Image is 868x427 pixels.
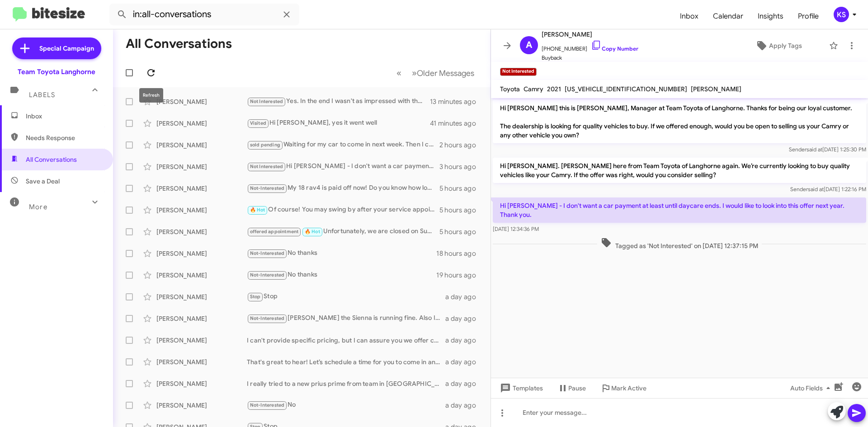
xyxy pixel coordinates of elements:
span: Auto Fields [790,380,834,396]
span: Stop [250,294,261,300]
span: Inbox [26,112,103,121]
a: Insights [750,3,791,29]
input: Search [109,4,299,25]
div: 19 hours ago [436,271,483,280]
small: Not Interested [500,68,537,76]
p: Hi [PERSON_NAME]. [PERSON_NAME] here from Team Toyota of Langhorne again. We’re currently looking... [493,158,866,183]
span: 🔥 Hot [250,207,265,213]
span: Sender [DATE] 1:25:30 PM [789,146,866,153]
span: Apply Tags [769,38,802,54]
span: » [412,67,417,79]
span: Not Interested [250,99,283,104]
div: [PERSON_NAME] [156,336,247,345]
span: Save a Deal [26,177,60,186]
span: Toyota [500,85,520,93]
div: [PERSON_NAME] [156,119,247,128]
span: Buyback [542,53,638,62]
span: More [29,203,47,211]
div: 18 hours ago [436,249,483,258]
span: Camry [524,85,543,93]
div: [PERSON_NAME] [156,227,247,236]
div: a day ago [445,379,483,388]
div: No thanks [247,270,436,280]
span: Not-Interested [250,402,285,408]
span: 2021 [547,85,561,93]
span: [PHONE_NUMBER] [542,40,638,53]
span: [PERSON_NAME] [542,29,638,40]
span: Labels [29,91,55,99]
span: Sender [DATE] 1:22:16 PM [790,186,866,192]
p: Hi [PERSON_NAME] - I don't want a car payment at least until daycare ends. I would like to look i... [493,197,866,223]
div: Hi [PERSON_NAME] - I don't want a car payment at least until daycare ends. I would like to look i... [247,161,439,172]
div: That's great to hear! Let’s schedule a time for you to come in and get an offer. When are you ava... [247,357,445,366]
span: Tagged as 'Not Interested' on [DATE] 12:37:15 PM [597,237,762,250]
nav: Page navigation example [392,64,480,82]
button: Next [406,64,480,82]
span: said at [807,146,822,153]
a: Inbox [673,3,706,29]
span: Pause [568,380,586,396]
div: [PERSON_NAME] [156,162,247,171]
button: Apply Tags [732,38,825,54]
span: Special Campaign [39,44,94,53]
button: KS [826,7,858,22]
div: [PERSON_NAME] [156,206,247,215]
div: 5 hours ago [439,184,483,193]
div: Unfortunately, we are closed on Sundays. [247,226,439,237]
div: [PERSON_NAME] [156,379,247,388]
div: I can't provide specific pricing, but I can assure you we offer competitive offers for quality ve... [247,336,445,345]
div: 41 minutes ago [430,119,483,128]
div: [PERSON_NAME] [156,401,247,410]
div: My 18 rav4 is paid off now! Do you know how long it's gonna take to get the title? [247,183,439,193]
button: Mark Active [593,380,654,396]
div: [PERSON_NAME] [156,141,247,150]
div: Stop [247,291,445,302]
span: sold pending [250,142,280,148]
span: 🔥 Hot [305,229,320,235]
a: Calendar [706,3,750,29]
span: All Conversations [26,155,77,164]
span: Not-Interested [250,272,285,278]
button: Pause [550,380,593,396]
div: [PERSON_NAME] [156,357,247,366]
div: 3 hours ago [439,162,483,171]
span: Not Interested [250,164,283,169]
button: Auto Fields [783,380,841,396]
div: [PERSON_NAME] [156,292,247,301]
span: offered appointment [250,229,299,235]
div: Yes. In the end I wasn't as impressed with the Grand Highlander as I had thought I would be. Than... [247,96,430,107]
button: Templates [491,380,550,396]
div: a day ago [445,292,483,301]
span: [DATE] 12:34:36 PM [493,225,539,232]
div: a day ago [445,357,483,366]
span: Needs Response [26,133,103,142]
a: Special Campaign [12,38,101,59]
div: Refresh [139,88,163,103]
div: [PERSON_NAME] [156,314,247,323]
span: Not-Interested [250,315,285,321]
div: 13 minutes ago [430,97,483,106]
span: Older Messages [417,68,474,78]
div: [PERSON_NAME] the Sienna is running fine. Also I moved to [US_STATE] almost [DATE]. Thank you tho... [247,313,445,324]
span: [US_VEHICLE_IDENTIFICATION_NUMBER] [565,85,687,93]
a: Profile [791,3,826,29]
span: Templates [498,380,543,396]
div: [PERSON_NAME] [156,184,247,193]
div: 5 hours ago [439,206,483,215]
div: No [247,400,445,410]
div: a day ago [445,401,483,410]
div: Hi [PERSON_NAME], yes it went well [247,118,430,128]
div: Of course! You may swing by after your service appointment. When you arrive, please head to the s... [247,205,439,215]
span: [PERSON_NAME] [691,85,741,93]
div: a day ago [445,314,483,323]
span: « [396,67,401,79]
div: Team Toyota Langhorne [18,67,95,76]
p: Hi [PERSON_NAME] this is [PERSON_NAME], Manager at Team Toyota of Langhorne. Thanks for being our... [493,100,866,143]
div: a day ago [445,336,483,345]
div: Waiting for my car to come in next week. Then I can answer your question [247,140,439,150]
div: [PERSON_NAME] [156,249,247,258]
